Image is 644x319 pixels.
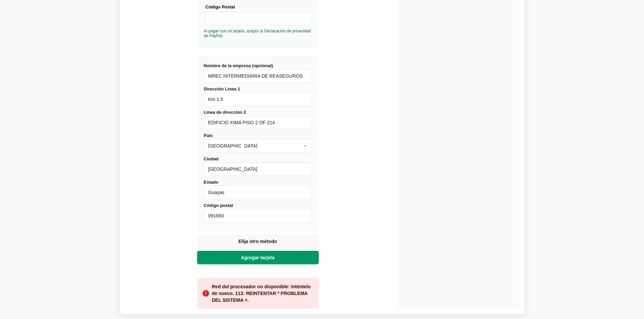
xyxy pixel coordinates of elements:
font: Red del procesador no disponible: inténtelo de nuevo. 113: REINTENTAR * PROBLEMA DEL SISTEMA =. [212,284,311,303]
input: Estado [204,186,312,199]
font: País [204,133,213,138]
font: Estado [204,180,218,185]
font: Agregar tarjeta [241,255,275,260]
button: Agregar tarjeta [197,251,319,264]
a: Al pagar con mi tarjeta, acepto la Declaración de privacidad de PayPal. [204,29,311,38]
input: Línea de dirección 2 [204,116,312,129]
font: Nombre de la empresa (opcional) [204,63,273,68]
button: Elija otro método [197,235,319,248]
input: Ciudad [204,162,312,176]
iframe: Marco de tarjeta de crédito seguro - Código postal [209,12,309,25]
font: Código Postal [206,4,235,9]
font: Elija otro método [238,239,277,244]
font: Dirección Línea 1 [204,86,240,91]
font: Ciudad [204,156,219,161]
input: Código postal [204,209,312,222]
input: Nombre de la empresa (opcional) [204,69,312,83]
font: Línea de dirección 2 [204,110,246,115]
select: País [204,139,312,153]
font: Código postal [204,203,233,208]
input: Dirección Línea 1 [204,92,312,106]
